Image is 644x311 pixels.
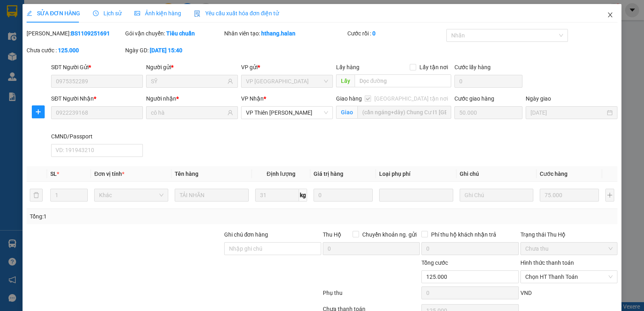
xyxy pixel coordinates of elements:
[51,132,143,141] div: CMND/Passport
[194,10,200,17] img: icon
[151,77,226,86] input: Tên người gửi
[299,189,307,202] span: kg
[241,95,264,102] span: VP Nhận
[525,271,613,283] span: Chọn HT Thanh Toán
[134,10,181,16] span: Ảnh kiện hàng
[241,63,333,72] div: VP gửi
[322,288,421,303] div: Phụ thu
[166,30,195,37] b: Tiêu chuẩn
[99,189,163,201] span: Khác
[50,171,57,177] span: SL
[520,290,532,296] span: VND
[599,4,621,27] button: Close
[530,108,605,117] input: Ngày giao
[224,231,268,238] label: Ghi chú đơn hàng
[146,63,238,72] div: Người gửi
[421,260,448,266] span: Tổng cước
[520,260,574,266] label: Hình thức thanh toán
[27,10,32,16] span: edit
[194,10,279,16] span: Yêu cầu xuất hóa đơn điện tử
[376,166,456,182] th: Loại phụ phí
[359,230,420,239] span: Chuyển khoản ng. gửi
[175,189,249,202] input: VD: Bàn, Ghế
[125,29,222,38] div: Gói vận chuyển:
[336,95,362,102] span: Giao hàng
[526,95,551,102] label: Ngày giao
[150,47,182,54] b: [DATE] 15:40
[323,231,341,238] span: Thu Hộ
[540,189,599,202] input: 0
[27,10,80,16] span: SỬA ĐƠN HÀNG
[454,106,522,119] input: Cước giao hàng
[51,94,143,103] div: SĐT Người Nhận
[454,64,491,70] label: Cước lấy hàng
[267,171,295,177] span: Định lượng
[32,109,44,115] span: plus
[94,171,124,177] span: Đơn vị tính
[520,230,617,239] div: Trạng thái Thu Hộ
[93,10,99,16] span: clock-circle
[224,242,321,255] input: Ghi chú đơn hàng
[456,166,537,182] th: Ghi chú
[71,30,110,37] b: BS1109251691
[371,94,451,103] span: [GEOGRAPHIC_DATA] tận nơi
[146,94,238,103] div: Người nhận
[261,30,295,37] b: hthang.halan
[336,64,359,70] span: Lấy hàng
[125,46,222,55] div: Ngày GD:
[416,63,451,72] span: Lấy tận nơi
[175,171,198,177] span: Tên hàng
[347,29,444,38] div: Cước rồi :
[314,189,373,202] input: 0
[428,230,500,239] span: Phí thu hộ khách nhận trả
[246,75,328,87] span: VP Bắc Sơn
[58,47,79,54] b: 125.000
[607,12,613,18] span: close
[357,106,452,119] input: Giao tận nơi
[227,110,233,115] span: user
[227,78,233,84] span: user
[224,29,346,38] div: Nhân viên tạo:
[27,29,124,38] div: [PERSON_NAME]:
[134,10,140,16] span: picture
[27,46,124,55] div: Chưa cước :
[30,189,43,202] button: delete
[246,107,328,119] span: VP Thiên Đường Bảo Sơn
[372,30,376,37] b: 0
[314,171,343,177] span: Giá trị hàng
[30,212,249,221] div: Tổng: 1
[605,189,614,202] button: plus
[151,108,226,117] input: Tên người nhận
[525,243,613,255] span: Chưa thu
[93,10,122,16] span: Lịch sử
[336,106,357,119] span: Giao
[454,75,522,88] input: Cước lấy hàng
[460,189,534,202] input: Ghi Chú
[336,74,355,87] span: Lấy
[355,74,452,87] input: Dọc đường
[454,95,494,102] label: Cước giao hàng
[32,105,45,118] button: plus
[51,63,143,72] div: SĐT Người Gửi
[540,171,568,177] span: Cước hàng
